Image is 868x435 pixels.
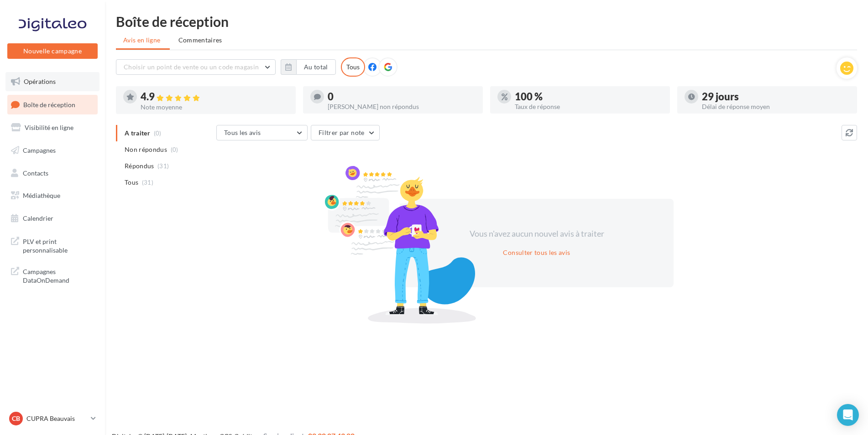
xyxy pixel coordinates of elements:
span: Médiathèque [23,192,60,199]
button: Choisir un point de vente ou un code magasin [116,59,276,75]
div: Vous n'avez aucun nouvel avis à traiter [458,228,615,240]
a: Campagnes DataOnDemand [5,262,99,289]
span: Contacts [23,169,48,176]
span: (0) [171,146,178,153]
span: Opérations [24,78,56,85]
a: Campagnes [5,141,99,160]
div: Délai de réponse moyen [702,104,850,110]
span: PLV et print personnalisable [23,235,94,255]
span: Visibilité en ligne [25,124,73,131]
span: Calendrier [23,214,53,222]
button: Filtrer par note [311,125,380,140]
a: CB CUPRA Beauvais [7,410,98,427]
a: Médiathèque [5,186,99,205]
div: 4.9 [141,92,288,102]
a: Calendrier [5,209,99,228]
button: Consulter tous les avis [499,247,574,258]
span: Campagnes DataOnDemand [23,265,94,285]
a: PLV et print personnalisable [5,232,99,259]
a: Boîte de réception [5,95,99,114]
button: Au total [281,59,336,75]
div: [PERSON_NAME] non répondus [328,104,476,110]
div: Open Intercom Messenger [837,404,859,426]
span: Tous [125,178,138,187]
div: 29 jours [702,92,850,102]
span: (31) [142,179,153,186]
p: CUPRA Beauvais [26,414,87,423]
div: 0 [328,92,476,102]
a: Opérations [5,72,99,91]
div: Note moyenne [141,104,288,110]
span: Campagnes [23,146,56,154]
button: Nouvelle campagne [7,43,98,59]
span: Commentaires [178,36,222,44]
span: Répondus [125,161,154,171]
a: Visibilité en ligne [5,118,99,137]
span: CB [12,414,20,423]
button: Tous les avis [216,125,308,140]
a: Contacts [5,164,99,183]
span: (31) [157,162,169,170]
span: Choisir un point de vente ou un code magasin [124,63,259,71]
span: Tous les avis [224,129,261,136]
div: Taux de réponse [515,104,663,110]
div: Boîte de réception [116,15,857,28]
div: 100 % [515,92,663,102]
div: Tous [341,57,365,77]
span: Non répondus [125,145,167,154]
span: Boîte de réception [23,100,75,108]
button: Au total [296,59,336,75]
